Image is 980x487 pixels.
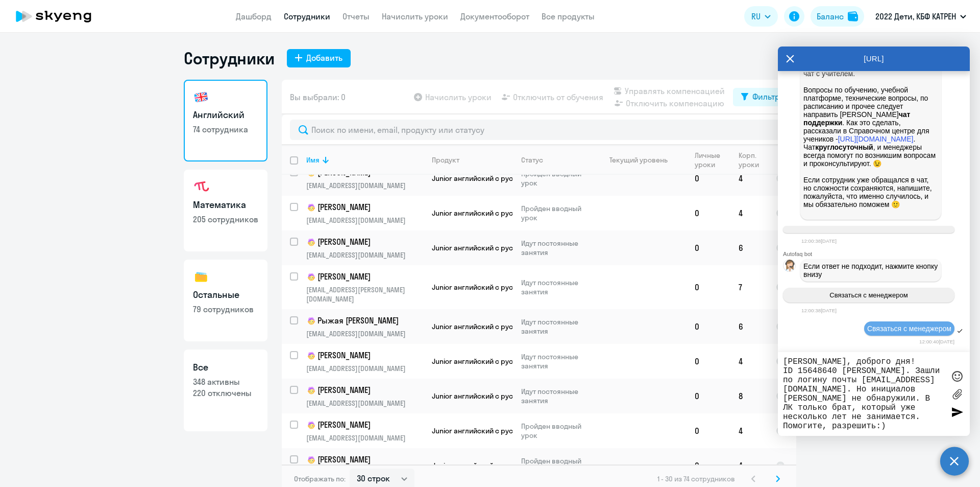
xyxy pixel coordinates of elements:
div: Продукт [432,155,512,165]
p: [PERSON_NAME] [306,454,422,466]
p: 74 сотрудника [193,124,258,135]
p: [EMAIL_ADDRESS][PERSON_NAME][DOMAIN_NAME] [306,285,423,304]
p: [EMAIL_ADDRESS][DOMAIN_NAME] [306,216,423,225]
p: [EMAIL_ADDRESS][DOMAIN_NAME] [306,399,423,408]
p: В личном кабинете учеников есть Учебные вопросы к преподавателю вне урока сотрудник может адресов... [803,20,938,217]
p: 79 сотрудников [193,304,258,315]
a: Отчеты [342,11,370,21]
a: child[PERSON_NAME] [306,454,423,466]
td: 0 [687,265,730,309]
a: Английский74 сотрудника [184,80,267,161]
button: Фильтр [733,88,788,106]
div: Статус [521,155,543,165]
p: Пройден вводный урок [521,456,591,475]
p: Рыжая [PERSON_NAME] [306,315,422,327]
div: Корп. уроки [739,151,767,169]
span: Связаться с менеджером [867,324,951,333]
td: 0 [687,448,730,483]
span: Junior английский с русскоговорящим преподавателем [432,322,624,331]
h3: Остальные [193,288,258,302]
div: Корп. уроки [739,151,761,169]
a: childРыжая [PERSON_NAME] [306,315,423,327]
td: 4 [730,196,768,230]
a: Остальные79 сотрудников [184,260,267,341]
span: Junior английский с русскоговорящим преподавателем [432,461,624,470]
p: 220 отключены [193,387,258,399]
div: Текущий уровень [609,155,668,165]
span: 1 - 30 из 74 сотрудников [657,474,735,483]
p: Идут постоянные занятия [521,352,591,370]
p: [PERSON_NAME] [306,271,422,283]
td: 0 [687,309,730,344]
img: child [306,385,316,396]
p: [PERSON_NAME] [306,419,422,431]
img: bot avatar [783,260,796,274]
p: [PERSON_NAME] [306,350,422,362]
div: Фильтр [752,90,780,103]
div: Текущий уровень [600,155,686,165]
a: child[PERSON_NAME] [306,236,423,248]
p: Идут постоянные занятия [521,239,591,257]
button: 2022 Дети, КБФ КАТРЕН [870,4,971,29]
img: child [306,237,316,247]
time: 12:00:38[DATE] [801,238,837,244]
p: [PERSON_NAME] [306,236,422,248]
time: 12:00:38[DATE] [801,308,837,313]
p: 2022 Дети, КБФ КАТРЕН [875,10,956,22]
h3: Английский [193,108,258,122]
p: Пройден вводный урок [521,204,591,222]
td: 0 [687,196,730,230]
span: Junior английский с русскоговорящим преподавателем [432,208,624,218]
td: 8 [730,379,768,413]
td: 4 [730,344,768,379]
a: Дашборд [236,11,272,21]
a: Все продукты [542,11,595,21]
a: Математика205 сотрудников [184,170,267,251]
div: Личные уроки [695,151,723,169]
a: child[PERSON_NAME] [306,419,423,431]
label: Лимит 10 файлов [949,386,965,402]
div: Имя [306,155,423,165]
div: Баланс [817,10,844,22]
p: Пройден вводный урок [521,422,591,440]
p: Идут постоянные занятия [521,387,591,405]
td: 4 [730,448,768,483]
td: 6 [730,230,768,265]
div: Добавить [306,52,342,64]
p: [PERSON_NAME] [306,384,422,397]
td: 0 [687,344,730,379]
img: child [306,202,316,213]
img: child [306,351,316,361]
h1: Сотрудники [184,48,275,68]
a: Документооборот [460,11,529,21]
span: Junior английский с русскоговорящим преподавателем [432,357,624,366]
img: child [306,420,316,430]
img: balance [848,11,858,21]
time: 12:00:40[DATE] [919,339,954,344]
a: Начислить уроки [382,11,448,21]
span: Junior английский с русскоговорящим преподавателем [432,391,624,401]
td: 4 [730,413,768,448]
a: child[PERSON_NAME] [306,271,423,283]
span: Junior английский с русскоговорящим преподавателем [432,426,624,435]
p: 348 активны [193,376,258,387]
a: [URL][DOMAIN_NAME] [838,135,914,143]
a: Все348 активны220 отключены [184,350,267,431]
td: 0 [687,161,730,196]
img: english [193,89,209,105]
span: Junior английский с русскоговорящим преподавателем [432,283,624,292]
td: 0 [687,413,730,448]
img: child [306,272,316,282]
h3: Все [193,361,258,374]
div: Статус [521,155,591,165]
td: 0 [687,230,730,265]
td: 7 [730,265,768,309]
img: math [193,179,209,195]
h3: Математика [193,198,258,212]
a: Балансbalance [811,6,864,27]
p: [EMAIL_ADDRESS][DOMAIN_NAME] [306,329,423,338]
p: [EMAIL_ADDRESS][DOMAIN_NAME] [306,181,423,190]
a: child[PERSON_NAME] [306,350,423,362]
strong: чат поддержки [803,110,912,127]
img: others [193,269,209,285]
